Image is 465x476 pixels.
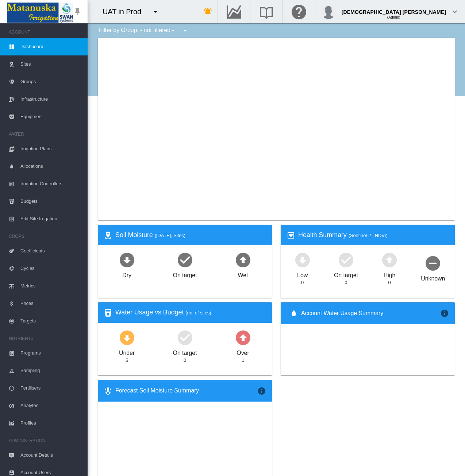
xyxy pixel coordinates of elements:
span: Groups [20,73,82,90]
div: High [384,268,396,279]
div: 1 [242,357,244,364]
span: Sampling [20,362,82,379]
div: 5 [126,357,128,364]
md-icon: Go to the Data Hub [225,7,243,16]
md-icon: icon-information [440,309,449,318]
md-icon: icon-menu-down [181,26,189,35]
md-icon: icon-menu-down [151,7,160,16]
span: CROPS [9,231,82,242]
md-icon: icon-minus-circle [424,254,442,272]
span: Account Details [20,446,82,464]
img: Matanuska_LOGO.png [7,3,73,23]
span: Edit Site Irrigation [20,210,82,228]
div: On target [173,346,197,357]
div: Health Summary [298,231,449,240]
md-icon: icon-checkbox-marked-circle [337,251,355,268]
md-icon: icon-heart-box-outline [287,231,295,240]
span: Profiles [20,414,82,432]
div: Filter by Group: - not filtered - [93,23,195,38]
span: Analytes [20,397,82,414]
span: Prices [20,295,82,312]
md-icon: icon-arrow-up-bold-circle [381,251,398,268]
span: Coefficients [20,242,82,260]
md-icon: Click here for help [290,7,308,16]
img: profile.jpg [321,4,336,19]
div: On target [334,268,358,279]
span: Dashboard [20,38,82,55]
md-icon: icon-arrow-up-bold-circle [234,251,252,268]
span: NUTRIENTS [9,333,82,344]
span: Irrigation Plans [20,140,82,158]
div: Water Usage vs Budget [115,308,266,317]
div: Wet [238,268,248,279]
span: Budgets [20,193,82,210]
div: Low [297,268,308,279]
div: Over [237,346,249,357]
div: Dry [122,268,131,279]
md-icon: icon-water [289,309,298,318]
div: Soil Moisture [115,231,266,240]
span: (Sentinel-2 | NDVI) [349,233,388,238]
span: Programs [20,344,82,362]
md-icon: icon-pin [73,7,82,16]
span: Equipment [20,108,82,125]
md-icon: icon-arrow-up-bold-circle [234,329,252,346]
span: Targets [20,312,82,330]
md-icon: icon-cup-water [104,309,112,317]
md-icon: icon-information [257,387,266,395]
span: ACCOUNT [9,26,82,38]
span: Allocations [20,158,82,175]
span: Irrigation Controllers [20,175,82,193]
span: Sites [20,55,82,73]
md-icon: icon-arrow-down-bold-circle [118,329,136,346]
div: 0 [184,357,186,364]
span: WATER [9,128,82,140]
button: icon-menu-down [178,23,192,38]
div: Unknown [421,272,445,283]
span: (no. of sites) [185,310,211,316]
span: ([DATE], Sites) [155,233,185,238]
md-icon: icon-checkbox-marked-circle [176,251,194,268]
span: Infrastructure [20,90,82,108]
span: (Admin) [387,15,400,19]
md-icon: icon-checkbox-marked-circle [176,329,194,346]
div: 0 [388,279,391,286]
span: Cycles [20,260,82,277]
span: ADMINISTRATION [9,435,82,446]
div: 0 [301,279,304,286]
md-icon: icon-map-marker-radius [104,231,112,240]
div: Forecast Soil Moisture Summary [115,387,257,395]
div: Under [119,346,135,357]
div: UAT in Prod [103,7,148,17]
md-icon: icon-arrow-down-bold-circle [118,251,136,268]
div: On target [173,268,197,279]
md-icon: Search the knowledge base [258,7,275,16]
div: [DEMOGRAPHIC_DATA] [PERSON_NAME] [342,5,446,13]
md-icon: icon-chevron-down [450,7,459,16]
span: Fertilisers [20,379,82,397]
md-icon: icon-thermometer-lines [104,387,112,395]
md-icon: icon-bell-ring [204,7,212,16]
span: Metrics [20,277,82,295]
md-icon: icon-arrow-down-bold-circle [294,251,311,268]
div: 0 [345,279,347,286]
span: Account Water Usage Summary [301,309,440,317]
button: icon-menu-down [148,4,163,19]
button: icon-bell-ring [201,4,215,19]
